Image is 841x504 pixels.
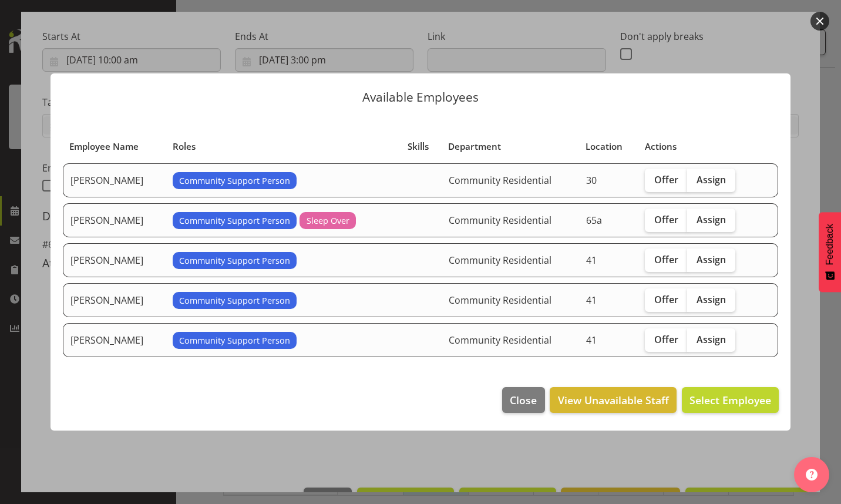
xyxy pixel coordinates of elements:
[63,243,166,277] td: [PERSON_NAME]
[682,387,779,413] button: Select Employee
[806,469,818,481] img: help-xxl-2.png
[819,212,841,292] button: Feedback - Show survey
[63,163,166,197] td: [PERSON_NAME]
[586,214,602,227] span: 65a
[63,203,166,237] td: [PERSON_NAME]
[697,294,726,305] span: Assign
[654,294,678,305] span: Offer
[645,140,677,153] span: Actions
[307,214,349,227] span: Sleep Over
[654,334,678,345] span: Offer
[697,254,726,266] span: Assign
[449,254,551,267] span: Community Residential
[179,214,290,227] span: Community Support Person
[654,214,678,226] span: Offer
[502,387,544,413] button: Close
[697,174,726,186] span: Assign
[448,140,501,153] span: Department
[179,174,290,187] span: Community Support Person
[697,214,726,226] span: Assign
[179,254,290,267] span: Community Support Person
[449,214,551,227] span: Community Residential
[586,254,597,267] span: 41
[558,392,669,408] span: View Unavailable Staff
[586,174,597,187] span: 30
[586,140,623,153] span: Location
[689,393,771,407] span: Select Employee
[63,283,166,317] td: [PERSON_NAME]
[173,140,196,153] span: Roles
[825,224,835,265] span: Feedback
[449,334,551,347] span: Community Residential
[586,294,597,307] span: 41
[449,174,551,187] span: Community Residential
[550,387,676,413] button: View Unavailable Staff
[179,294,290,307] span: Community Support Person
[697,334,726,345] span: Assign
[63,323,166,357] td: [PERSON_NAME]
[654,174,678,186] span: Offer
[586,334,597,347] span: 41
[179,334,290,347] span: Community Support Person
[654,254,678,266] span: Offer
[408,140,429,153] span: Skills
[510,392,537,408] span: Close
[449,294,551,307] span: Community Residential
[62,91,779,103] p: Available Employees
[69,140,139,153] span: Employee Name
